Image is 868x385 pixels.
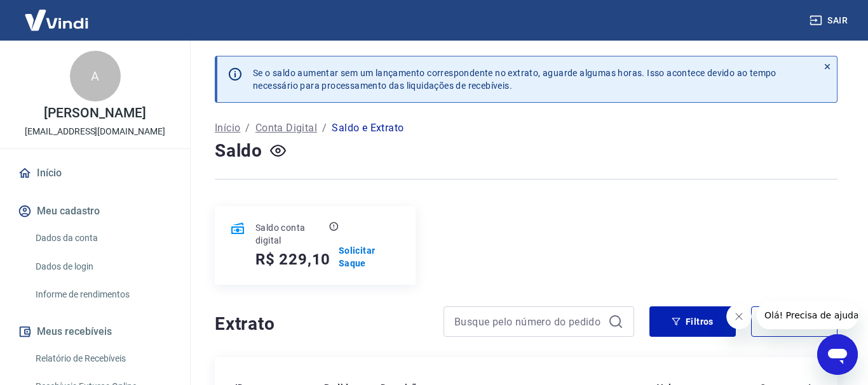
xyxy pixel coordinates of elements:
[8,9,107,19] span: Olá! Precisa de ajuda?
[70,51,121,101] div: A
[44,107,146,120] p: [PERSON_NAME]
[339,244,400,270] a: Solicitar Saque
[215,138,262,164] h4: Saldo
[15,1,98,39] img: Vindi
[31,254,175,280] a: Dados de login
[15,197,175,225] button: Meu cadastro
[31,282,175,308] a: Informe de rendimentos
[255,221,327,247] p: Saldo conta digital
[255,249,330,270] h5: R$ 229,10
[332,121,403,136] p: Saldo e Extrato
[15,159,175,187] a: Início
[807,9,853,32] button: Sair
[322,121,327,136] p: /
[255,121,317,136] a: Conta Digital
[757,301,858,329] iframe: Mensagem da empresa
[215,311,428,337] h4: Extrato
[454,312,603,331] input: Busque pelo número do pedido
[649,306,736,337] button: Filtros
[245,121,250,136] p: /
[15,318,175,346] button: Meus recebíveis
[31,225,175,251] a: Dados da conta
[31,346,175,372] a: Relatório de Recebíveis
[817,334,858,375] iframe: Botão para abrir a janela de mensagens
[215,121,240,136] a: Início
[25,125,165,138] p: [EMAIL_ADDRESS][DOMAIN_NAME]
[726,304,752,329] iframe: Fechar mensagem
[253,67,776,92] p: Se o saldo aumentar sem um lançamento correspondente no extrato, aguarde algumas horas. Isso acon...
